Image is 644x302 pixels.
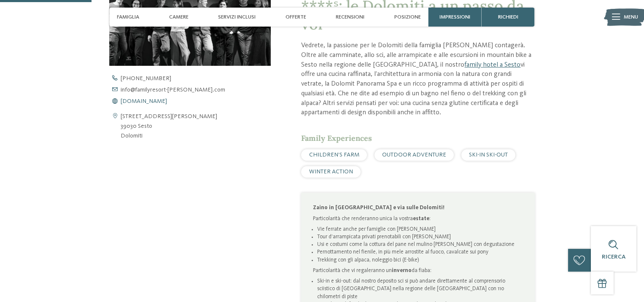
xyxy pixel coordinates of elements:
[313,267,523,275] p: Particolarità che vi regaleranno un da fiaba:
[218,14,256,20] span: Servizi inclusi
[121,87,225,93] span: info@ familyresort-[PERSON_NAME]. com
[469,152,508,158] span: SKI-IN SKI-OUT
[286,14,306,20] span: Offerte
[317,248,523,256] li: Pernottamento nel fienile, in più mele arrostite al fuoco, cavalcate sui pony
[117,14,139,20] span: Famiglia
[317,256,523,264] li: Trekking con gli alpaca, noleggio bici (E-bike)
[121,112,217,141] address: [STREET_ADDRESS][PERSON_NAME] 39030 Sesto Dolomiti
[317,241,523,248] li: Usi e costumi come la cottura del pane nel mulino [PERSON_NAME] con degustazione
[301,41,534,118] p: Vedrete, la passione per le Dolomiti della famiglia [PERSON_NAME] contagerà. Oltre alle camminate...
[392,268,412,273] strong: inverno
[336,14,364,20] span: Recensioni
[301,133,372,143] span: Family Experiences
[413,216,429,221] strong: estate
[439,14,470,20] span: Impressioni
[317,233,523,241] li: Tour d’arrampicata privati prenotabili con [PERSON_NAME]
[313,215,523,223] p: Particolarità che renderanno unica la vostra :
[317,278,523,300] li: Ski-in e ski-out: dal nostro deposito sci si può andare direttamente al comprensorio sciistico di...
[498,14,518,20] span: richiedi
[121,75,171,81] span: [PHONE_NUMBER]
[109,98,284,104] a: [DOMAIN_NAME]
[313,205,445,210] strong: Zaino in [GEOGRAPHIC_DATA] e via sulle Dolomiti!
[309,152,359,158] span: CHILDREN’S FARM
[109,75,284,81] a: [PHONE_NUMBER]
[602,254,625,260] span: Ricerca
[464,62,520,68] a: family hotel a Sesto
[121,98,167,104] span: [DOMAIN_NAME]
[169,14,189,20] span: Camere
[382,152,446,158] span: OUTDOOR ADVENTURE
[309,169,353,175] span: WINTER ACTION
[394,14,421,20] span: Posizione
[109,87,284,93] a: info@familyresort-[PERSON_NAME].com
[317,226,523,233] li: Vie ferrate anche per famiglie con [PERSON_NAME]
